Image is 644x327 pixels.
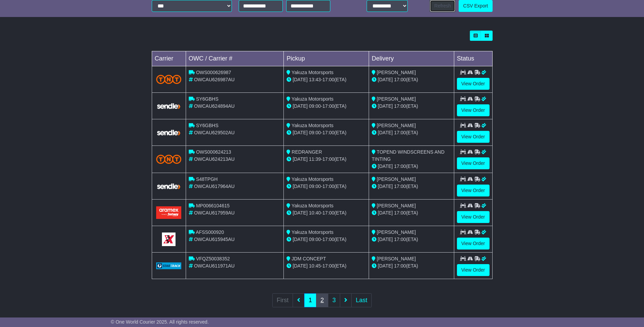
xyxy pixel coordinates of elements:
span: [PERSON_NAME] [377,70,416,75]
div: - (ETA) [287,156,366,163]
span: 10:40 [309,210,321,216]
span: OWS000624213 [196,149,231,155]
a: 3 [328,293,340,307]
span: 10:45 [309,263,321,269]
span: [DATE] [378,184,393,189]
a: View Order [457,131,490,143]
span: 09:00 [309,237,321,242]
span: [DATE] [378,163,393,169]
span: 17:00 [394,237,406,242]
span: [PERSON_NAME] [377,256,416,261]
span: [PERSON_NAME] [377,229,416,235]
span: [DATE] [378,263,393,269]
span: Yakuza Motorsports [292,123,333,128]
span: MP0066104615 [196,203,229,208]
div: (ETA) [372,262,451,270]
span: OWCAU624213AU [194,156,235,162]
span: 11:39 [309,156,321,162]
span: 09:00 [309,184,321,189]
span: [PERSON_NAME] [377,123,416,128]
img: Aramex.png [156,206,182,219]
span: OWCAU617959AU [194,210,235,216]
img: GetCarrierServiceLogo [162,233,176,246]
a: View Order [457,185,490,196]
span: SY6GBHS [196,123,218,128]
span: Yakuza Motorsports [292,203,333,208]
div: (ETA) [372,163,451,170]
span: AFSS000920 [196,229,224,235]
span: 17:00 [394,184,406,189]
img: TNT_Domestic.png [156,155,182,164]
span: 09:00 [309,103,321,109]
div: (ETA) [372,103,451,110]
div: (ETA) [372,209,451,217]
span: TOPEND WINDSCREENS AND TINTING [372,149,444,162]
span: [DATE] [293,237,308,242]
span: 17:00 [394,210,406,216]
span: REDRANGER [292,149,322,155]
span: 17:00 [323,103,334,109]
span: Yakuza Motorsports [292,176,333,182]
span: Yakuza Motorsports [292,96,333,102]
div: - (ETA) [287,129,366,136]
span: Yakuza Motorsports [292,229,333,235]
td: Status [454,51,492,66]
div: - (ETA) [287,103,366,110]
span: OWCAU615945AU [194,237,235,242]
span: [DATE] [378,77,393,82]
a: View Order [457,78,490,90]
span: [DATE] [378,103,393,109]
div: (ETA) [372,236,451,243]
td: Pickup [284,51,369,66]
span: 13:43 [309,77,321,82]
a: 1 [304,293,316,307]
span: [PERSON_NAME] [377,203,416,208]
img: GetCarrierServiceLogo [156,103,182,110]
span: © One World Courier 2025. All rights reserved. [111,319,209,325]
span: 17:00 [323,210,334,216]
span: 17:00 [394,163,406,169]
span: 17:00 [323,130,334,135]
img: GetCarrierServiceLogo [156,129,182,136]
span: [DATE] [293,210,308,216]
span: 17:00 [394,130,406,135]
span: OWCAU629502AU [194,130,235,135]
span: 17:00 [394,263,406,269]
span: [DATE] [293,263,308,269]
img: GetCarrierServiceLogo [156,262,182,269]
img: GetCarrierServiceLogo [156,183,182,190]
span: [PERSON_NAME] [377,96,416,102]
div: - (ETA) [287,236,366,243]
img: TNT_Domestic.png [156,75,182,84]
a: View Order [457,211,490,223]
div: - (ETA) [287,183,366,190]
td: Carrier [152,51,186,66]
span: [DATE] [293,156,308,162]
span: JDM CONCEPT [292,256,326,261]
span: 17:00 [323,77,334,82]
div: (ETA) [372,183,451,190]
span: VFQZ50038352 [196,256,230,261]
span: [DATE] [293,77,308,82]
span: [DATE] [378,237,393,242]
td: Delivery [369,51,454,66]
a: View Order [457,157,490,169]
span: OWS000626987 [196,70,231,75]
span: [DATE] [293,130,308,135]
span: 09:00 [309,130,321,135]
span: S48TPGH [196,176,218,182]
span: [DATE] [378,210,393,216]
a: Last [351,293,372,307]
span: 17:00 [323,263,334,269]
span: 17:00 [323,156,334,162]
span: 17:00 [394,103,406,109]
span: OWCAU626987AU [194,77,235,82]
span: OWCAU611971AU [194,263,235,269]
div: - (ETA) [287,76,366,83]
span: 17:00 [323,237,334,242]
span: SY6GBHS [196,96,218,102]
a: View Order [457,104,490,116]
span: 17:00 [323,184,334,189]
td: OWC / Carrier # [186,51,284,66]
div: (ETA) [372,76,451,83]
